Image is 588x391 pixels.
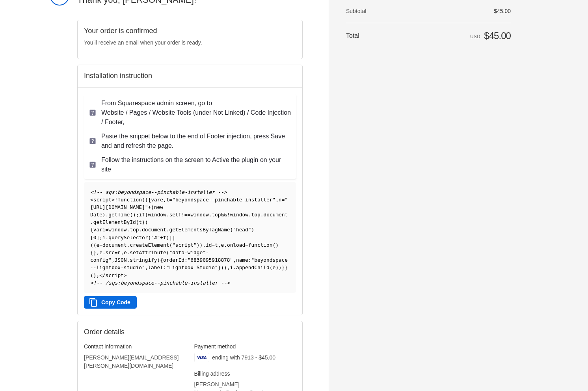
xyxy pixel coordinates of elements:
span: ending with 7913 [212,354,254,361]
h2: Installation instruction [84,71,296,80]
span: { [90,227,93,233]
span: "script" [172,242,197,248]
span: getTime [108,212,130,218]
span: ) [199,242,203,248]
span: ( [169,242,172,248]
bdo: [PERSON_NAME][EMAIL_ADDRESS][PERSON_NAME][DOMAIN_NAME] [84,354,179,369]
span: ) [224,264,227,270]
span: . [203,242,206,248]
span: onload [227,242,245,248]
span: ; [136,212,139,218]
h3: Payment method [194,343,296,350]
p: You’ll receive an email when your order is ready. [84,39,296,47]
span: . [233,264,236,270]
span: e [221,242,224,248]
span: ( [151,204,154,210]
span: ( [142,197,145,203]
span: function [248,242,273,248]
span: . [127,242,130,248]
span: t [139,219,142,225]
span: { [148,197,151,203]
span: + [160,235,163,240]
span: ! [115,197,118,203]
span: . [106,212,109,218]
span: = [106,227,109,233]
span: ( [90,242,93,248]
span: ) [275,242,279,248]
span: e [160,197,163,203]
span: > [124,272,127,278]
span: ) [251,227,254,233]
span: [ [90,235,93,240]
span: ) [145,219,148,225]
span: top [212,212,221,218]
span: ! [227,212,230,218]
span: ) [279,264,282,270]
span: ) [133,212,136,218]
span: . [102,249,106,255]
span: + [148,204,151,210]
span: } [93,249,97,255]
span: ( [148,235,151,240]
span: < [90,197,93,203]
span: $45.00 [494,8,511,14]
span: </ [99,272,105,278]
span: getElementById [93,219,136,225]
span: ) [102,212,106,218]
span: ( [273,242,276,248]
span: . [139,227,142,233]
span: USD [470,34,480,39]
span: "6839095918878" [188,257,233,263]
span: label [148,264,163,270]
span: , [163,197,166,203]
span: , [112,257,115,263]
span: "Lightbox Studio" [166,264,218,270]
h2: Order details [84,328,190,337]
span: id [206,242,212,248]
span: top [130,227,139,233]
span: t [215,242,218,248]
span: window [108,227,127,233]
span: : [184,257,188,263]
span: ) [197,242,200,248]
span: window [148,212,166,218]
span: document [142,227,166,233]
span: . [166,212,169,218]
span: i [102,227,106,233]
span: : [248,257,251,263]
span: ; [96,272,99,278]
span: ( [166,249,169,255]
span: e [272,264,275,270]
span: "[URL][DOMAIN_NAME]" [90,197,288,210]
span: !== [181,212,190,218]
span: , [96,249,99,255]
span: e [96,242,99,248]
span: function [117,197,142,203]
span: . [127,249,130,255]
span: n [117,249,121,255]
span: = [282,197,285,203]
span: new [154,204,163,210]
span: } [218,264,221,270]
span: || [169,235,175,240]
span: . [209,212,212,218]
span: script [106,272,124,278]
span: createElement [130,242,169,248]
span: t [163,235,166,240]
th: Subtotal [346,7,394,15]
p: Paste the snippet below to the end of Footer injection, press Save and and refresh the page. [101,132,291,151]
span: } [285,264,288,270]
p: From Squarespace admin screen, go to Website / Pages / Website Tools (under Not Linked) / Code In... [101,99,291,127]
h3: Billing address [194,370,296,377]
span: ] [96,235,99,240]
span: script [93,197,112,203]
span: . [127,257,130,263]
span: ) [221,264,224,270]
span: ) [142,219,145,225]
span: i [230,264,233,270]
span: name [236,257,248,263]
span: e [99,249,102,255]
span: Date [90,212,102,218]
span: , [233,257,236,263]
span: = [99,242,102,248]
